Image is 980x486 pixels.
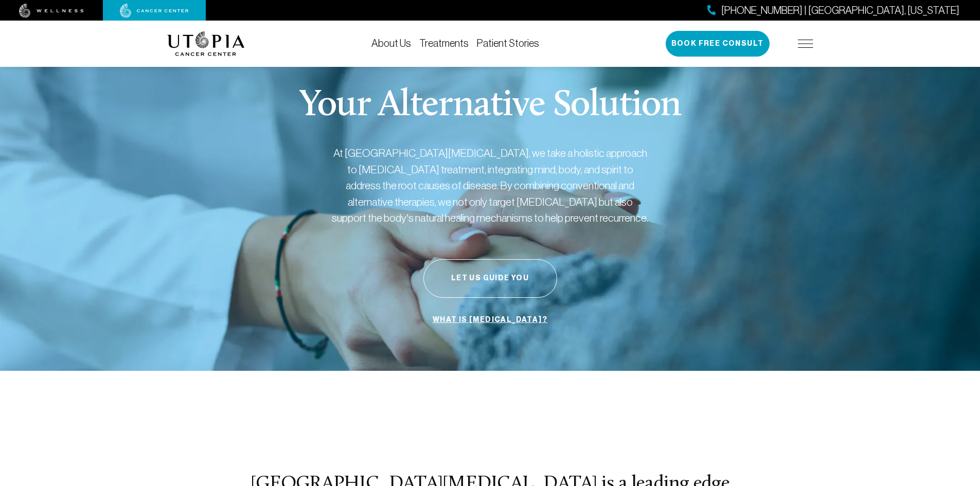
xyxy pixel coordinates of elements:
img: cancer center [120,4,189,18]
img: wellness [19,4,84,18]
a: What is [MEDICAL_DATA]? [430,310,550,330]
button: Book Free Consult [666,31,770,57]
a: Patient Stories [477,38,539,49]
a: [PHONE_NUMBER] | [GEOGRAPHIC_DATA], [US_STATE] [707,3,959,18]
p: At [GEOGRAPHIC_DATA][MEDICAL_DATA], we take a holistic approach to [MEDICAL_DATA] treatment, inte... [331,145,650,226]
a: Treatments [419,38,469,49]
span: [PHONE_NUMBER] | [GEOGRAPHIC_DATA], [US_STATE] [721,3,959,18]
img: icon-hamburger [798,40,813,48]
p: Your Alternative Solution [299,87,681,124]
a: About Us [371,38,411,49]
button: Let Us Guide You [423,259,557,298]
img: logo [167,31,245,56]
